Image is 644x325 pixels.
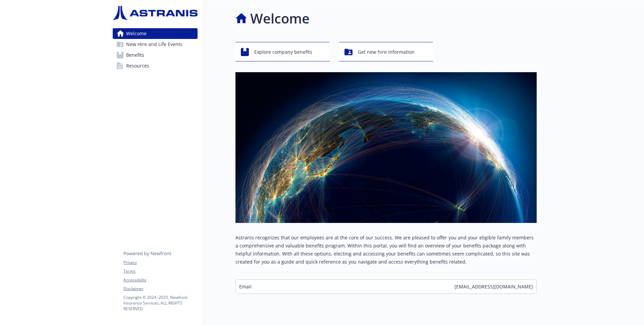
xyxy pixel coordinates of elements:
[235,42,330,61] button: Explore company benefits
[113,60,198,71] a: Resources
[254,46,312,58] span: Explore company benefits
[239,283,252,290] span: Email
[126,39,182,50] span: New Hire and Life Events
[123,294,197,312] p: Copyright © 2024 - 2025 , Newfront Insurance Services, ALL RIGHTS RESERVED
[235,234,537,266] p: Astranis recognizes that our employees are at the core of our success. We are pleased to offer yo...
[339,42,433,61] button: Get new hire information
[113,39,198,50] a: New Hire and Life Events
[358,46,415,58] span: Get new hire information
[235,72,537,223] img: overview page banner
[126,60,149,71] span: Resources
[126,28,147,39] span: Welcome
[113,50,198,60] a: Benefits
[123,286,197,292] a: Disclaimer
[250,8,310,29] h1: Welcome
[123,277,197,283] a: Accessibility
[454,283,533,290] span: [EMAIL_ADDRESS][DOMAIN_NAME]
[126,50,144,60] span: Benefits
[123,260,197,266] a: Privacy
[113,28,198,39] a: Welcome
[123,268,197,274] a: Terms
